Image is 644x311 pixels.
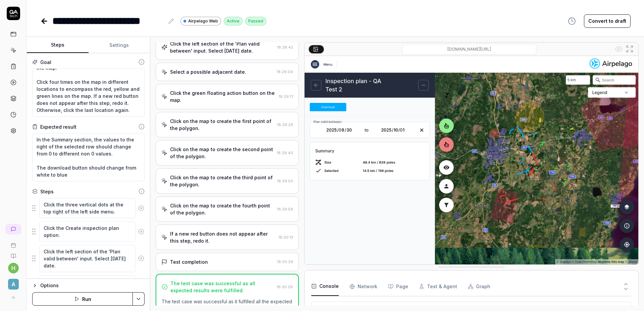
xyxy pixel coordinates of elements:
[388,277,408,296] button: Page
[40,282,145,290] div: Options
[32,245,145,272] div: Suggestions
[170,89,276,104] div: Click the green floating action button on the map.
[40,188,54,195] div: Steps
[277,207,293,211] time: 18:29:59
[279,94,293,99] time: 18:29:17
[624,44,635,54] button: Open in full screen
[136,275,147,289] button: Remove step
[3,273,24,291] button: A
[170,174,274,188] div: Click on the map to create the third point of the polygon.
[40,59,51,66] div: Goal
[277,150,293,155] time: 18:29:40
[277,45,293,50] time: 18:28:42
[170,118,274,132] div: Click on the map to create the first point of the polygon.
[8,263,19,273] button: h
[419,277,457,296] button: Test & Agent
[277,69,293,74] time: 18:29:04
[277,259,293,264] time: 18:30:29
[170,230,276,244] div: If a new red button does not appear after this step, redo it.
[584,14,631,28] button: Convert to draft
[3,237,24,248] a: Book a call with us
[8,279,19,290] span: A
[32,292,133,306] button: Run
[305,56,638,264] img: Screenshot
[170,280,274,294] div: The test case was successful as all expected results were fulfilled.
[564,14,580,28] button: View version history
[468,277,490,296] button: Graph
[188,18,218,24] span: Airpelago Web
[170,202,274,216] div: Click on the map to create the fourth point of the polygon.
[613,44,624,54] button: Show all interative elements
[277,285,293,289] time: 18:30:29
[136,201,147,215] button: Remove step
[32,221,145,242] div: Suggestions
[3,248,24,259] a: Documentation
[180,16,221,25] a: Airpelago Web
[278,235,293,240] time: 18:30:13
[40,123,76,130] div: Expected result
[277,122,293,127] time: 18:29:29
[32,282,145,290] button: Options
[27,37,89,53] button: Steps
[170,146,274,160] div: Click on the map to create the second point of the polygon.
[136,225,147,238] button: Remove step
[89,37,150,53] button: Settings
[32,198,145,219] div: Suggestions
[5,224,21,235] a: New conversation
[136,252,147,265] button: Remove step
[170,40,274,54] div: Click the left section of the 'Plan valid between' input. Select [DATE] date.
[277,179,293,183] time: 18:29:50
[32,275,145,289] div: Suggestions
[311,277,339,296] button: Console
[350,277,377,296] button: Network
[245,17,266,25] div: Passed
[170,68,246,75] div: Select a possible adjacent date.
[170,258,208,265] div: Test completion
[224,17,243,25] div: Active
